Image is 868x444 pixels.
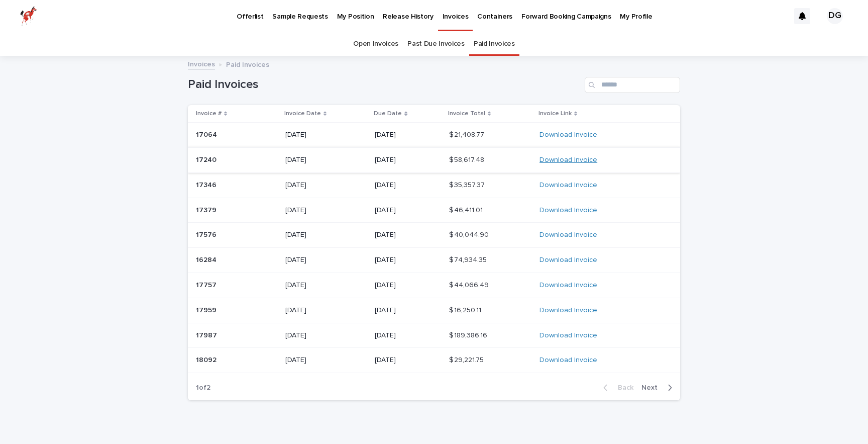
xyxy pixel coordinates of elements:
p: Invoice Date [284,108,321,119]
p: $ 189,386.16 [449,329,489,340]
tr: 1775717757 [DATE][DATE]$ 44,066.49$ 44,066.49 Download Invoice [188,273,680,298]
a: Download Invoice [539,357,597,364]
p: $ 46,411.01 [449,204,485,215]
p: Invoice Total [448,108,485,119]
a: Download Invoice [539,182,597,189]
img: zttTXibQQrCfv9chImQE [20,6,37,26]
p: [DATE] [285,356,367,365]
a: Download Invoice [539,282,597,289]
p: 17379 [196,204,219,215]
tr: 1737917379 [DATE][DATE]$ 46,411.01$ 46,411.01 Download Invoice [188,198,680,223]
span: Back [612,384,633,391]
p: [DATE] [285,281,367,290]
p: [DATE] [375,181,441,190]
p: 17987 [196,329,219,340]
tr: 1798717987 [DATE][DATE]$ 189,386.16$ 189,386.16 Download Invoice [188,323,680,348]
tr: 1724017240 [DATE][DATE]$ 58,617.48$ 58,617.48 Download Invoice [188,147,680,172]
p: $ 29,221.75 [449,354,486,365]
a: Download Invoice [539,256,597,263]
button: Next [637,383,680,392]
p: [DATE] [375,356,441,365]
p: [DATE] [375,131,441,139]
p: [DATE] [285,231,367,239]
tr: 1734617346 [DATE][DATE]$ 35,357.37$ 35,357.37 Download Invoice [188,172,680,198]
p: [DATE] [285,306,367,315]
input: Search [585,77,680,93]
p: Due Date [374,108,402,119]
p: [DATE] [375,331,441,340]
p: $ 44,066.49 [449,279,491,290]
p: $ 40,044.90 [449,229,491,239]
p: $ 58,617.48 [449,154,486,164]
a: Download Invoice [539,307,597,314]
tr: 1809218092 [DATE][DATE]$ 29,221.75$ 29,221.75 Download Invoice [188,348,680,373]
button: Back [595,383,637,392]
a: Download Invoice [539,207,597,214]
p: [DATE] [375,231,441,239]
p: $ 35,357.37 [449,179,487,190]
div: DG [827,8,843,24]
p: [DATE] [285,181,367,190]
a: Paid Invoices [474,32,515,56]
p: [DATE] [285,331,367,340]
p: Invoice # [196,108,222,119]
p: 18092 [196,354,219,365]
p: Invoice Link [538,108,572,119]
p: [DATE] [285,206,367,215]
p: $ 74,934.35 [449,254,489,264]
p: 17576 [196,229,219,239]
p: 17346 [196,179,219,190]
p: [DATE] [375,306,441,315]
p: [DATE] [375,156,441,164]
p: 17757 [196,279,219,290]
p: 17240 [196,154,219,164]
span: Next [641,384,664,391]
tr: 1706417064 [DATE][DATE]$ 21,408.77$ 21,408.77 Download Invoice [188,123,680,148]
a: Download Invoice [539,131,597,138]
a: Open Invoices [353,32,398,56]
p: 17064 [196,129,219,139]
p: [DATE] [285,156,367,164]
p: 16284 [196,254,219,264]
tr: 1757617576 [DATE][DATE]$ 40,044.90$ 40,044.90 Download Invoice [188,223,680,248]
tr: 1628416284 [DATE][DATE]$ 74,934.35$ 74,934.35 Download Invoice [188,248,680,273]
a: Invoices [188,58,215,69]
tr: 1795917959 [DATE][DATE]$ 16,250.11$ 16,250.11 Download Invoice [188,298,680,323]
p: [DATE] [375,281,441,290]
p: [DATE] [285,256,367,264]
p: [DATE] [375,206,441,215]
p: 1 of 2 [188,376,219,400]
a: Download Invoice [539,332,597,339]
p: [DATE] [285,131,367,139]
p: $ 21,408.77 [449,129,486,139]
a: Download Invoice [539,231,597,238]
p: Paid Invoices [226,58,269,69]
p: [DATE] [375,256,441,264]
p: 17959 [196,304,219,315]
a: Download Invoice [539,156,597,163]
h1: Paid Invoices [188,77,581,92]
a: Past Due Invoices [407,32,465,56]
p: $ 16,250.11 [449,304,483,315]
